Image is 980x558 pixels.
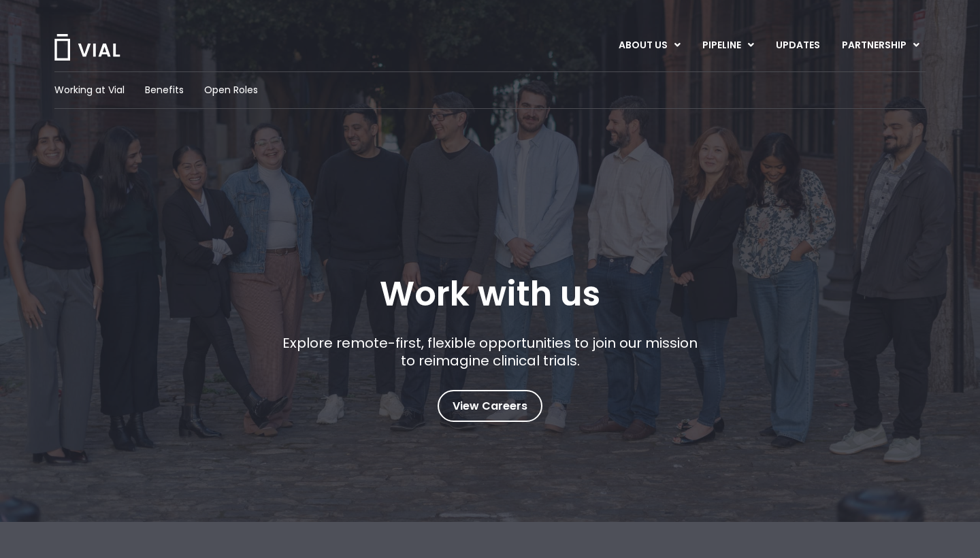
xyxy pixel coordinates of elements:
a: ABOUT USMenu Toggle [608,34,691,57]
a: Working at Vial [54,83,125,97]
a: PARTNERSHIPMenu Toggle [831,34,930,57]
a: UPDATES [765,34,830,57]
img: Vial Logo [53,34,121,61]
a: View Careers [438,390,542,422]
h1: Work with us [380,274,600,314]
a: Benefits [145,83,184,97]
a: Open Roles [204,83,258,97]
a: PIPELINEMenu Toggle [691,34,764,57]
span: View Careers [453,397,527,415]
p: Explore remote-first, flexible opportunities to join our mission to reimagine clinical trials. [278,334,703,370]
